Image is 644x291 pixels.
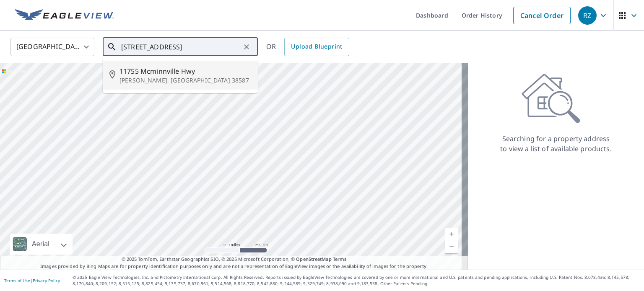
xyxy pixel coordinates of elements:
img: EV Logo [15,9,114,22]
a: OpenStreetMap [296,256,331,262]
button: Clear [241,41,252,53]
p: Searching for a property address to view a list of available products. [500,134,612,154]
p: [PERSON_NAME], [GEOGRAPHIC_DATA] 38587 [119,76,251,85]
p: | [4,278,60,283]
a: Terms of Use [4,278,30,283]
a: Cancel Order [513,7,571,24]
a: Current Level 5, Zoom In [445,228,458,240]
div: Aerial [10,234,73,255]
span: © 2025 TomTom, Earthstar Geographics SIO, © 2025 Microsoft Corporation, © [122,256,347,263]
div: OR [266,38,349,56]
span: Upload Blueprint [291,41,342,52]
div: [GEOGRAPHIC_DATA] [10,35,94,59]
input: Search by address or latitude-longitude [121,35,241,59]
div: Aerial [29,234,52,255]
a: Privacy Policy [33,278,60,283]
a: Upload Blueprint [284,38,349,56]
p: © 2025 Eagle View Technologies, Inc. and Pictometry International Corp. All Rights Reserved. Repo... [73,274,640,287]
span: 11755 Mcminnville Hwy [119,66,251,76]
a: Current Level 5, Zoom Out [445,240,458,253]
div: RZ [578,6,597,25]
a: Terms [333,256,347,262]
